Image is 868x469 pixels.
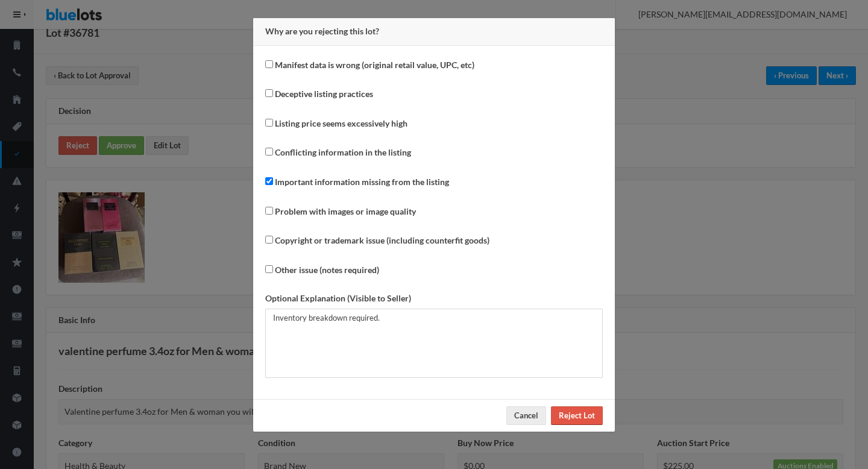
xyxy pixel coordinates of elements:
[265,148,273,156] input: Conflicting information in the listing
[265,119,273,127] input: Listing price seems excessively high
[265,89,273,97] input: Deceptive listing practices
[265,292,411,306] label: Optional Explanation (Visible to Seller)
[275,58,474,72] label: Manifest data is wrong (original retail value, UPC, etc)
[265,309,603,378] textarea: Inventory breakdown required.
[506,406,546,425] button: Cancel
[265,26,379,36] b: Why are you rejecting this lot?
[551,406,603,425] input: Reject Lot
[275,87,373,101] label: Deceptive listing practices
[275,234,489,248] label: Copyright or trademark issue (including counterfit goods)
[265,207,273,215] input: Problem with images or image quality
[265,60,273,68] input: Manifest data is wrong (original retail value, UPC, etc)
[275,117,407,131] label: Listing price seems excessively high
[275,263,379,277] label: Other issue (notes required)
[275,205,416,219] label: Problem with images or image quality
[265,265,273,273] input: Other issue (notes required)
[265,177,273,185] input: Important information missing from the listing
[265,236,273,244] input: Copyright or trademark issue (including counterfit goods)
[275,146,411,160] label: Conflicting information in the listing
[275,175,449,189] label: Important information missing from the listing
